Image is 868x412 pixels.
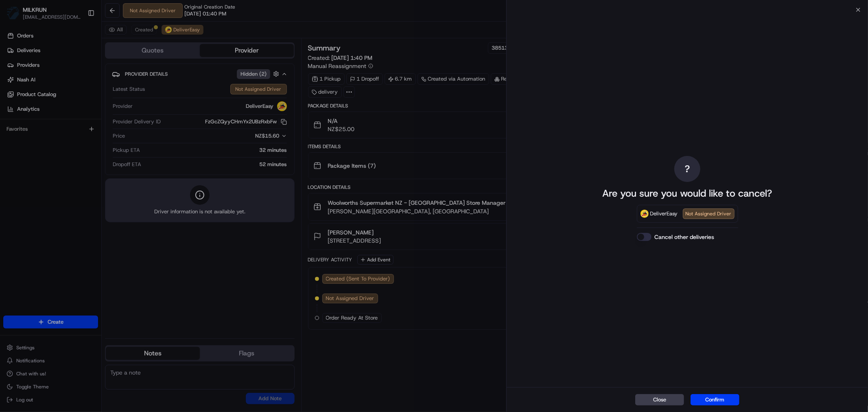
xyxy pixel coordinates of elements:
p: Are you sure you would like to cancel? [603,187,772,200]
button: Confirm [691,394,739,405]
img: DeliverEasy [641,210,649,218]
button: Close [635,394,684,405]
div: ? [674,156,700,182]
label: Cancel other deliveries [655,233,715,241]
span: DeliverEasy [650,210,678,218]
